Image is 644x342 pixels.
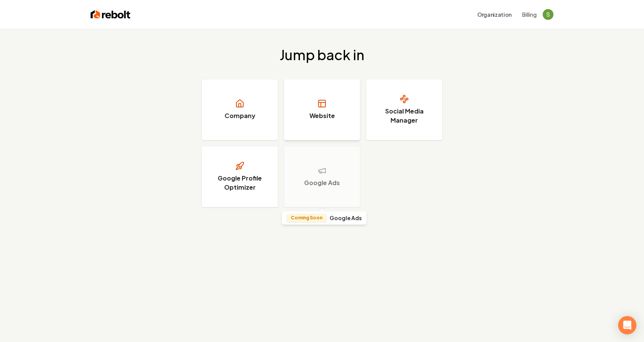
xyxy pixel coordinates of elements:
[202,146,278,207] a: Google Profile Optimizer
[202,79,278,140] a: Company
[473,8,516,21] button: Organization
[304,178,340,187] h3: Google Ads
[225,111,255,120] h3: Company
[330,215,362,221] h4: Google Ads
[211,174,268,192] h3: Google Profile Optimizer
[543,9,553,20] button: Open user button
[376,107,433,125] h3: Social Media Manager
[543,9,553,20] img: Sales Champion
[309,111,335,120] h3: Website
[284,79,360,140] a: Website
[291,215,322,221] p: Coming Soon
[522,11,537,18] button: Billing
[366,79,442,140] a: Social Media Manager
[280,47,364,62] h2: Jump back in
[618,316,636,334] div: Open Intercom Messenger
[91,9,131,20] img: Rebolt Logo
